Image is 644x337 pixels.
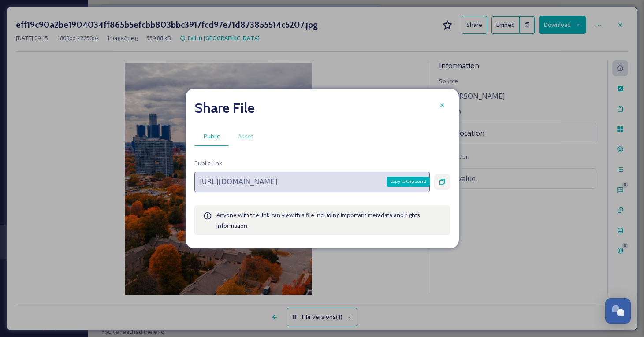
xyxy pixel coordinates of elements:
span: Asset [238,132,253,141]
div: Copy to Clipboard [387,177,430,186]
h2: Share File [194,97,255,119]
span: Public [204,132,220,141]
span: Anyone with the link can view this file including important metadata and rights information. [216,211,420,230]
button: Open Chat [605,298,631,324]
span: Public Link [194,159,222,167]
